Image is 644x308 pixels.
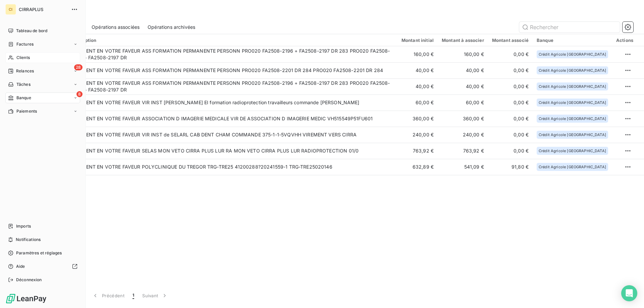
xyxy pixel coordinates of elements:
[397,127,438,143] td: 240,00 €
[539,165,606,169] span: Crédit Agricole [GEOGRAPHIC_DATA]
[488,159,533,175] td: 91,80 €
[539,117,606,121] span: Crédit Agricole [GEOGRAPHIC_DATA]
[5,93,80,103] a: 8Banque
[539,68,606,72] span: Crédit Agricole [GEOGRAPHIC_DATA]
[488,111,533,127] td: 0,00 €
[16,81,31,87] span: Tâches
[16,95,31,101] span: Banque
[67,159,397,175] td: VIREMENT EN VOTRE FAVEUR POLYCLINIQUE DU TREGOR TRG-TRE25 41200288?20241559-1 TRG-TRE25020146
[438,78,488,95] td: 40,00 €
[488,78,533,95] td: 0,00 €
[16,277,42,283] span: Déconnexion
[488,46,533,62] td: 0,00 €
[5,248,80,258] a: Paramètres et réglages
[438,159,488,175] td: 541,09 €
[621,285,637,301] div: Open Intercom Messenger
[76,91,83,97] span: 8
[537,38,608,43] div: Banque
[16,41,34,47] span: Factures
[488,127,533,143] td: 0,00 €
[397,46,438,62] td: 160,00 €
[397,111,438,127] td: 360,00 €
[438,46,488,62] td: 160,00 €
[74,64,83,70] span: 28
[438,95,488,111] td: 60,00 €
[539,52,606,56] span: Crédit Agricole [GEOGRAPHIC_DATA]
[5,25,80,36] a: Tableau de bord
[397,159,438,175] td: 632,89 €
[438,111,488,127] td: 360,00 €
[16,223,31,229] span: Imports
[67,46,397,62] td: VIREMENT EN VOTRE FAVEUR ASS FORMATION PERMANENTE PERSONN PRO020 FA2508-2196 + FA2508-2197 DR 283...
[519,22,620,33] input: Rechercher
[397,78,438,95] td: 40,00 €
[92,24,140,30] span: Opérations associées
[138,289,172,303] button: Suivant
[488,95,533,111] td: 0,00 €
[397,62,438,78] td: 40,00 €
[539,149,606,153] span: Crédit Agricole [GEOGRAPHIC_DATA]
[67,127,397,143] td: VIREMENT EN VOTRE FAVEUR VIR INST de SELARL CAB DENT CHAM COMMANDE 375-1-1-5VQVHH VIREMENT VERS C...
[5,261,80,272] a: Aide
[16,28,47,34] span: Tableau de bord
[5,4,16,15] div: CI
[488,143,533,159] td: 0,00 €
[88,289,128,303] button: Précédent
[67,95,397,111] td: VIREMENT EN VOTRE FAVEUR VIR INST [PERSON_NAME] EI formation radioprotection travailleurs command...
[5,293,47,304] img: Logo LeanPay
[16,108,37,114] span: Paiements
[438,127,488,143] td: 240,00 €
[67,143,397,159] td: VIREMENT EN VOTRE FAVEUR SELAS MON VETO CIRRA PLUS LUR RA MON VETO CIRRA PLUS LUR RADIOPROTECTION...
[128,289,138,303] button: 1
[71,38,393,43] div: Description
[5,39,80,50] a: Factures
[148,24,195,30] span: Opérations archivées
[616,38,633,43] div: Actions
[5,52,80,63] a: Clients
[16,237,41,243] span: Notifications
[67,78,397,95] td: VIREMENT EN VOTRE FAVEUR ASS FORMATION PERMANENTE PERSONN PRO020 FA2508-2196 + FA2508-2197 DR 283...
[5,221,80,232] a: Imports
[67,111,397,127] td: VIREMENT EN VOTRE FAVEUR ASSOCIATION D IMAGERIE MEDICALE VIR DE ASSOCIATION D IMAGERIE MEDIC VH51...
[16,68,34,74] span: Relances
[539,133,606,137] span: Crédit Agricole [GEOGRAPHIC_DATA]
[488,62,533,78] td: 0,00 €
[492,38,529,43] div: Montant associé
[539,101,606,105] span: Crédit Agricole [GEOGRAPHIC_DATA]
[19,7,67,12] span: CIRRAPLUS
[16,250,62,256] span: Paramètres et réglages
[5,66,80,76] a: 28Relances
[397,95,438,111] td: 60,00 €
[397,143,438,159] td: 763,92 €
[401,38,434,43] div: Montant initial
[132,292,134,299] span: 1
[5,79,80,90] a: Tâches
[16,263,25,269] span: Aide
[438,143,488,159] td: 763,92 €
[16,55,30,61] span: Clients
[67,62,397,78] td: VIREMENT EN VOTRE FAVEUR ASS FORMATION PERMANENTE PERSONN PRO020 FA2508-2201 DR 284 PRO020 FA2508...
[5,106,80,117] a: Paiements
[438,62,488,78] td: 40,00 €
[442,38,484,43] div: Montant à associer
[539,84,606,88] span: Crédit Agricole [GEOGRAPHIC_DATA]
